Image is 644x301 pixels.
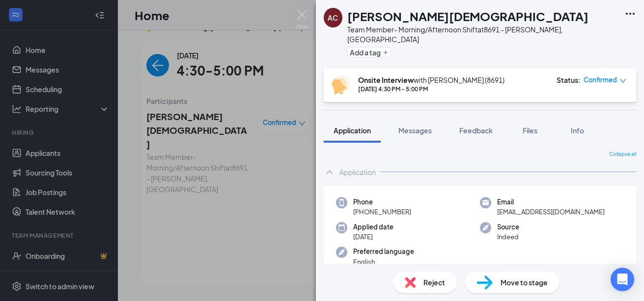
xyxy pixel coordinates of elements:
[383,50,389,55] svg: Plus
[497,197,605,207] span: Email
[619,77,626,84] span: down
[611,268,634,291] div: Open Intercom Messenger
[324,166,336,178] svg: ChevronUp
[523,126,537,135] span: Files
[459,126,493,135] span: Feedback
[358,75,504,85] div: with [PERSON_NAME] (8691)
[334,126,371,135] span: Application
[358,75,414,84] b: Onsite Interview
[353,232,393,242] span: [DATE]
[347,25,619,44] div: Team Member- Morning/Afternoon Shift at 8691 - [PERSON_NAME], [GEOGRAPHIC_DATA]
[609,150,636,158] span: Collapse all
[423,277,445,288] span: Reject
[557,75,581,85] div: Status :
[398,126,432,135] span: Messages
[584,75,617,85] span: Confirmed
[353,257,414,267] span: English
[571,126,584,135] span: Info
[624,8,636,20] svg: Ellipses
[497,207,605,217] span: [EMAIL_ADDRESS][DOMAIN_NAME]
[358,85,504,93] div: [DATE] 4:30 PM - 5:00 PM
[501,277,548,288] span: Move to stage
[497,232,519,242] span: Indeed
[353,207,411,217] span: [PHONE_NUMBER]
[353,197,411,207] span: Phone
[347,8,588,25] h1: [PERSON_NAME][DEMOGRAPHIC_DATA]
[353,222,393,232] span: Applied date
[353,247,414,256] span: Preferred language
[339,167,376,177] div: Application
[497,222,519,232] span: Source
[328,13,338,23] div: AC
[347,47,391,57] button: PlusAdd a tag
